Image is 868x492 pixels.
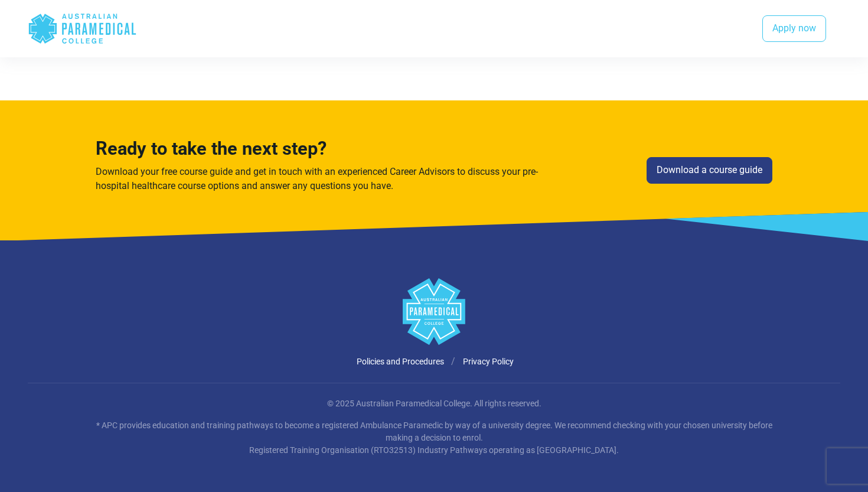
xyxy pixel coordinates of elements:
[28,9,137,48] div: Australian Paramedical College
[647,157,772,184] a: Download a course guide
[96,138,542,160] h3: Ready to take the next step?
[89,397,779,410] p: © 2025 Australian Paramedical College. All rights reserved.
[463,357,514,366] a: Privacy Policy
[96,165,542,193] p: Download your free course guide and get in touch with an experienced Career Advisors to discuss y...
[357,357,444,366] a: Policies and Procedures
[762,15,826,43] a: Apply now
[89,419,779,457] p: * APC provides education and training pathways to become a registered Ambulance Paramedic by way ...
